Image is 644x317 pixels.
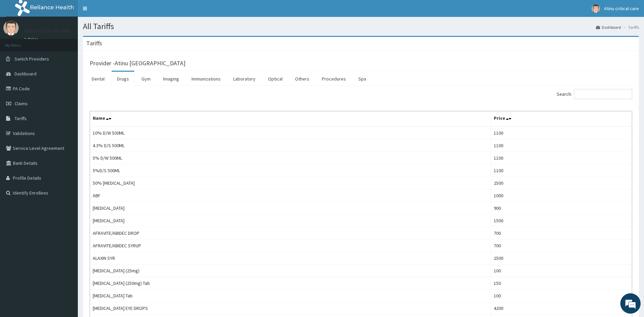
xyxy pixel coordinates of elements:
[596,24,621,30] a: Dashboard
[3,20,19,36] img: User Image
[15,100,28,107] span: Claims
[491,227,632,240] td: 700
[90,240,491,252] td: AFRAVITE/ABIDEC SYRUP
[86,40,102,46] h3: Tariffs
[604,5,639,12] span: Atinu critical care
[90,202,491,214] td: [MEDICAL_DATA]
[491,177,632,189] td: 2500
[90,189,491,202] td: ABF
[15,115,27,121] span: Tariffs
[574,89,632,99] input: Search:
[136,72,156,86] a: Gym
[491,277,632,290] td: 150
[90,265,491,277] td: [MEDICAL_DATA] (25mg)
[491,152,632,164] td: 1100
[90,152,491,164] td: 5% D/W 500ML
[491,290,632,302] td: 100
[491,302,632,315] td: 4200
[90,164,491,177] td: 5%D/S 500ML
[112,72,134,86] a: Drugs
[15,56,49,62] span: Switch Providers
[90,227,491,240] td: AFRAVITE/ABIDEC DROP
[491,265,632,277] td: 100
[90,177,491,189] td: 50% [MEDICAL_DATA]
[491,214,632,227] td: 1500
[90,302,491,315] td: [MEDICAL_DATA] EYE DROPS
[592,4,600,13] img: User Image
[90,214,491,227] td: [MEDICAL_DATA]
[86,72,110,86] a: Dental
[24,37,40,42] a: Online
[491,240,632,252] td: 700
[158,72,184,86] a: Imaging
[290,72,315,86] a: Others
[491,127,632,139] td: 1100
[228,72,261,86] a: Laboratory
[491,189,632,202] td: 1000
[90,60,185,66] h3: Provider - Atinu [GEOGRAPHIC_DATA]
[491,202,632,214] td: 900
[24,27,70,33] p: Atinu critical care
[15,71,37,77] span: Dashboard
[83,22,639,31] h1: All Tariffs
[491,111,632,127] th: Price
[186,72,226,86] a: Immunizations
[491,252,632,265] td: 2500
[90,252,491,265] td: ALAXIN SYR
[90,277,491,290] td: [MEDICAL_DATA] (250mg) Tab
[491,139,632,152] td: 1100
[263,72,288,86] a: Optical
[316,72,351,86] a: Procedures
[90,290,491,302] td: [MEDICAL_DATA] Tab
[491,164,632,177] td: 1100
[90,111,491,127] th: Name
[557,89,632,99] label: Search:
[353,72,372,86] a: Spa
[90,127,491,139] td: 10% D/W 500ML
[90,139,491,152] td: 4.3% D/S 500ML
[622,24,639,30] li: Tariffs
